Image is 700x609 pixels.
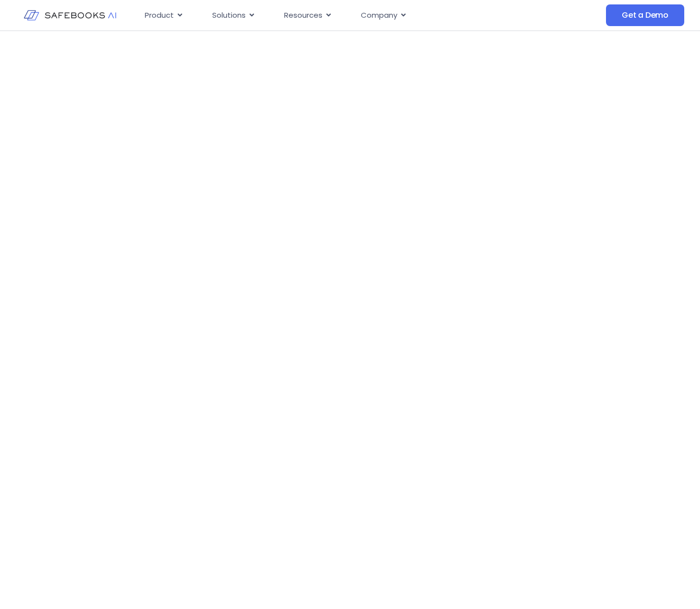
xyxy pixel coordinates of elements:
span: Resources [284,10,322,21]
div: Menu Toggle [137,6,533,25]
a: Get a Demo [606,4,684,26]
span: Company [361,10,397,21]
nav: Menu [137,6,533,25]
span: Product [145,10,174,21]
span: Solutions [212,10,246,21]
span: Get a Demo [622,10,668,20]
